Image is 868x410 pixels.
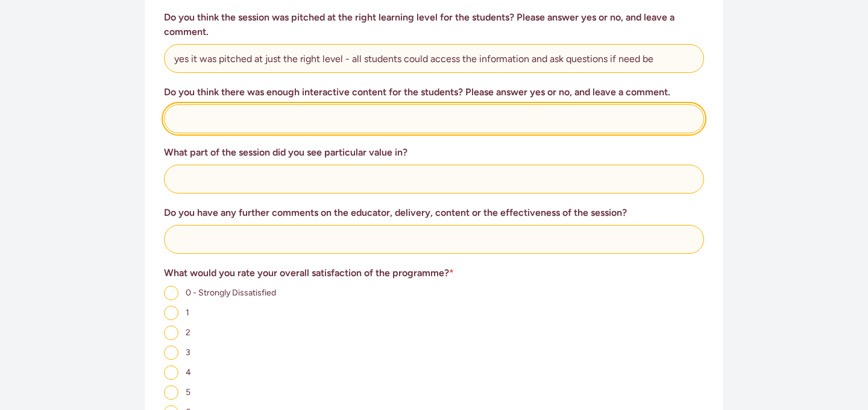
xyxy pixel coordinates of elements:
[186,327,190,338] span: 2
[164,345,178,360] input: 3
[186,288,276,298] span: 0 - Strongly Dissatisfied
[164,85,704,99] h3: Do you think there was enough interactive content for the students? Please answer yes or no, and ...
[186,347,190,358] span: 3
[186,307,189,318] span: 1
[164,365,178,380] input: 4
[186,387,190,397] span: 5
[164,10,704,39] h3: Do you think the session was pitched at the right learning level for the students? Please answer ...
[186,367,191,377] span: 4
[164,306,178,320] input: 1
[164,266,704,280] h3: What would you rate your overall satisfaction of the programme?
[164,385,178,400] input: 5
[164,326,178,340] input: 2
[164,145,704,160] h3: What part of the session did you see particular value in?
[164,206,704,220] h3: Do you have any further comments on the educator, delivery, content or the effectiveness of the s...
[164,286,178,300] input: 0 - Strongly Dissatisfied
